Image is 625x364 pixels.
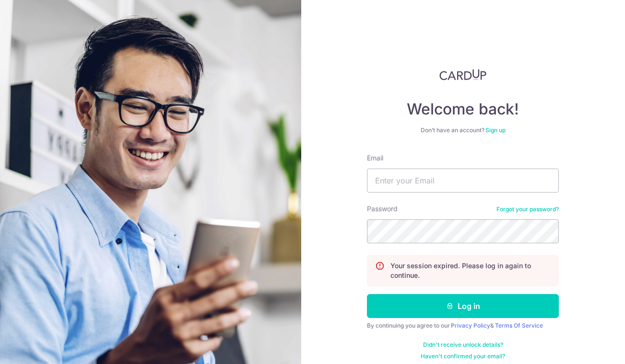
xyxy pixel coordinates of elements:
img: CardUp Logo [439,69,486,80]
h4: Welcome back! [367,100,559,119]
a: Haven't confirmed your email? [421,353,505,360]
div: By continuing you agree to our & [367,322,559,330]
a: Privacy Policy [451,322,490,329]
input: Enter your Email [367,169,559,193]
div: Don’t have an account? [367,126,559,134]
button: Log in [367,294,559,318]
a: Terms Of Service [495,322,543,329]
a: Didn't receive unlock details? [423,341,503,349]
a: Forgot your password? [496,205,559,213]
label: Password [367,204,398,214]
label: Email [367,153,383,163]
p: Your session expired. Please log in again to continue. [390,261,551,280]
a: Sign up [485,126,506,134]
